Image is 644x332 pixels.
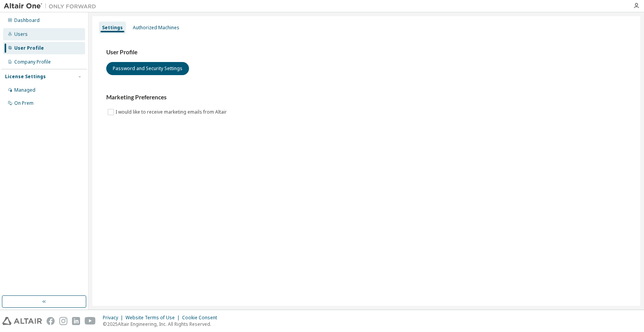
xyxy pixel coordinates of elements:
[14,17,40,23] div: Dashboard
[103,315,125,321] div: Privacy
[14,45,44,51] div: User Profile
[14,87,35,93] div: Managed
[125,315,182,321] div: Website Terms of Use
[133,25,179,31] div: Authorized Machines
[72,317,80,325] img: linkedin.svg
[14,59,51,65] div: Company Profile
[14,100,33,106] div: On Prem
[106,62,189,75] button: Password and Security Settings
[14,31,28,37] div: Users
[106,49,626,56] h3: User Profile
[182,315,222,321] div: Cookie Consent
[5,74,46,80] div: License Settings
[115,107,228,117] label: I would like to receive marketing emails from Altair
[47,317,55,325] img: facebook.svg
[102,25,123,31] div: Settings
[59,317,67,325] img: instagram.svg
[106,94,626,101] h3: Marketing Preferences
[2,317,42,325] img: altair_logo.svg
[4,2,100,10] img: Altair One
[85,317,96,325] img: youtube.svg
[103,321,222,327] p: © 2025 Altair Engineering, Inc. All Rights Reserved.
